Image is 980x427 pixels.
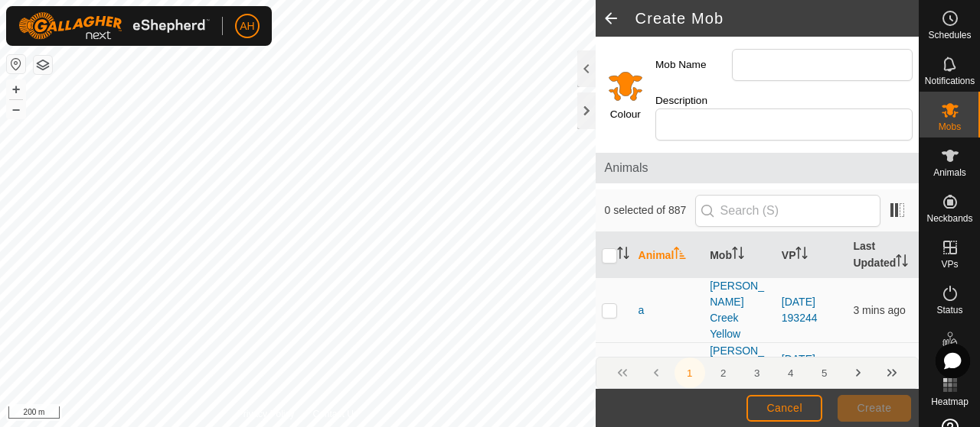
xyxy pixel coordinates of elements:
[639,302,645,319] span: a
[632,232,704,278] th: Animal
[928,31,971,40] span: Schedules
[838,395,911,422] button: Create
[782,296,818,324] a: [DATE] 193244
[695,195,880,227] input: Search (S)
[795,249,808,261] p-sorticon: Activate to sort
[896,257,908,269] p-sorticon: Activate to sort
[675,357,705,388] button: 1
[34,56,52,74] button: Map Layers
[7,100,25,118] button: –
[605,159,910,177] span: Animals
[18,12,210,40] img: Gallagher Logo
[610,107,641,122] label: Colour
[776,232,848,278] th: VP
[312,407,358,421] a: Contact Us
[809,357,840,388] button: 5
[782,353,818,381] a: [DATE] 180521
[240,18,254,34] span: AH
[710,278,769,342] div: [PERSON_NAME] Creek Yellow
[857,402,892,414] span: Create
[776,357,806,388] button: 4
[925,76,975,86] span: Notifications
[732,249,744,261] p-sorticon: Activate to sort
[655,93,732,108] label: Description
[931,397,969,406] span: Heatmap
[941,260,958,269] span: VPs
[742,357,773,388] button: 3
[635,9,919,27] h2: Create Mob
[853,304,905,316] span: 14 Aug 2025, 8:35 am
[933,168,966,177] span: Animals
[237,407,295,421] a: Privacy Policy
[746,395,822,422] button: Cancel
[655,49,732,81] label: Mob Name
[617,249,629,261] p-sorticon: Activate to sort
[939,122,961,131] span: Mobs
[843,357,874,388] button: Next Page
[936,306,962,315] span: Status
[674,249,686,261] p-sorticon: Activate to sort
[7,80,25,99] button: +
[926,214,972,223] span: Neckbands
[605,202,695,218] span: 0 selected of 887
[877,357,907,388] button: Last Page
[7,55,25,73] button: Reset Map
[710,343,769,391] div: [PERSON_NAME] Creek Blue
[704,232,776,278] th: Mob
[766,402,802,414] span: Cancel
[847,232,919,278] th: Last Updated
[708,357,739,388] button: 2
